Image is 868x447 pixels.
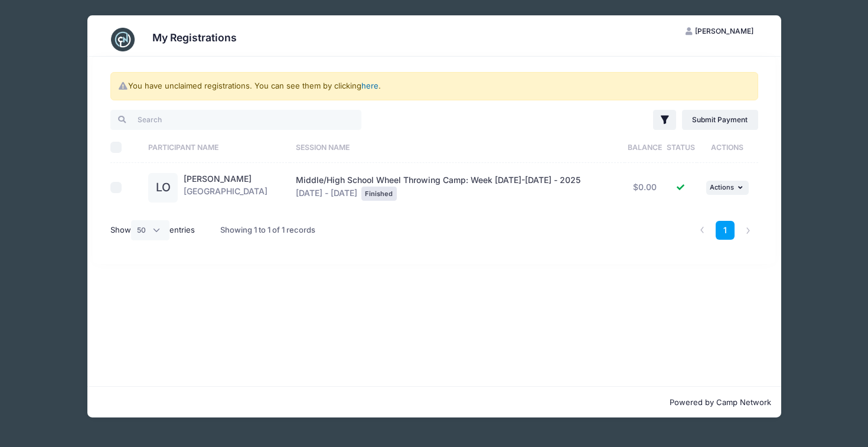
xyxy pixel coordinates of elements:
a: here [361,81,378,90]
div: You have unclaimed registrations. You can see them by clicking . [110,72,758,100]
p: Powered by Camp Network [97,397,772,409]
div: Finished [361,187,397,201]
a: [PERSON_NAME] [184,174,252,184]
a: Submit Payment [682,110,758,130]
span: Middle/High School Wheel Throwing Camp: Week [DATE]-[DATE] - 2025 [296,175,580,185]
span: [PERSON_NAME] [695,27,753,35]
input: Search [110,110,361,130]
th: Status: activate to sort column ascending [665,132,697,163]
a: LO [148,183,178,193]
th: Participant Name: activate to sort column ascending [142,132,290,163]
th: Balance: activate to sort column ascending [625,132,664,163]
th: Select All [110,132,143,163]
div: [DATE] - [DATE] [296,174,619,201]
td: $0.00 [625,163,664,212]
span: Actions [710,183,734,191]
img: CampNetwork [111,28,135,51]
a: 1 [716,221,735,240]
button: Actions [706,181,749,195]
h3: My Registrations [152,31,237,44]
label: Show entries [110,220,195,240]
div: [GEOGRAPHIC_DATA] [184,173,267,203]
select: Showentries [131,220,170,240]
th: Session Name: activate to sort column ascending [290,132,625,163]
th: Actions: activate to sort column ascending [697,132,758,163]
button: [PERSON_NAME] [676,21,764,41]
div: Showing 1 to 1 of 1 records [220,217,315,244]
div: LO [148,173,178,203]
